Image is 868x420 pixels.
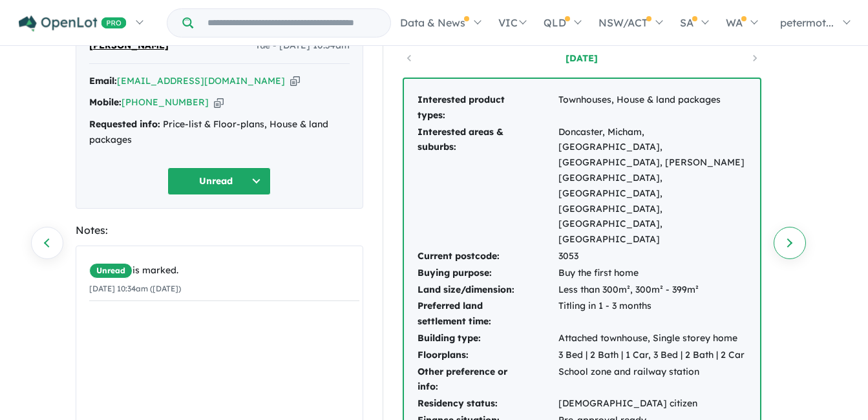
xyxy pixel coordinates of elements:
td: Building type: [417,330,558,347]
td: Other preference or info: [417,364,558,396]
td: Attached townhouse, Single storey home [558,330,747,347]
a: [DATE] [527,52,637,65]
td: Interested product types: [417,92,558,124]
td: Residency status: [417,395,558,412]
strong: Mobile: [89,96,122,108]
strong: Email: [89,75,117,87]
td: 3 Bed | 2 Bath | 1 Car, 3 Bed | 2 Bath | 2 Car [558,347,747,364]
td: Buy the first home [558,265,747,282]
td: Interested areas & suburbs: [417,124,558,248]
button: Unread [167,167,271,195]
td: Townhouses, House & land packages [558,92,747,124]
td: 3053 [558,248,747,265]
div: Notes: [76,222,363,239]
td: Doncaster, Micham, [GEOGRAPHIC_DATA], [GEOGRAPHIC_DATA], [PERSON_NAME][GEOGRAPHIC_DATA], [GEOGRAP... [558,124,747,248]
input: Try estate name, suburb, builder or developer [196,9,388,37]
td: Buying purpose: [417,265,558,282]
td: Land size/dimension: [417,282,558,299]
img: Openlot PRO Logo White [19,16,127,32]
a: [PHONE_NUMBER] [122,96,209,108]
small: [DATE] 10:34am ([DATE]) [89,284,181,293]
button: Copy [214,96,224,109]
span: Unread [89,263,132,278]
div: is marked. [89,263,359,278]
strong: Requested info: [89,118,160,130]
td: School zone and railway station [558,364,747,396]
td: Preferred land settlement time: [417,298,558,330]
div: Price-list & Floor-plans, House & land packages [89,117,350,148]
td: Titling in 1 - 3 months [558,298,747,330]
button: Copy [290,74,300,88]
td: Floorplans: [417,347,558,364]
td: [DEMOGRAPHIC_DATA] citizen [558,395,747,412]
td: Less than 300m², 300m² - 399m² [558,282,747,299]
span: petermot... [780,16,834,29]
a: [EMAIL_ADDRESS][DOMAIN_NAME] [117,75,285,87]
td: Current postcode: [417,248,558,265]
